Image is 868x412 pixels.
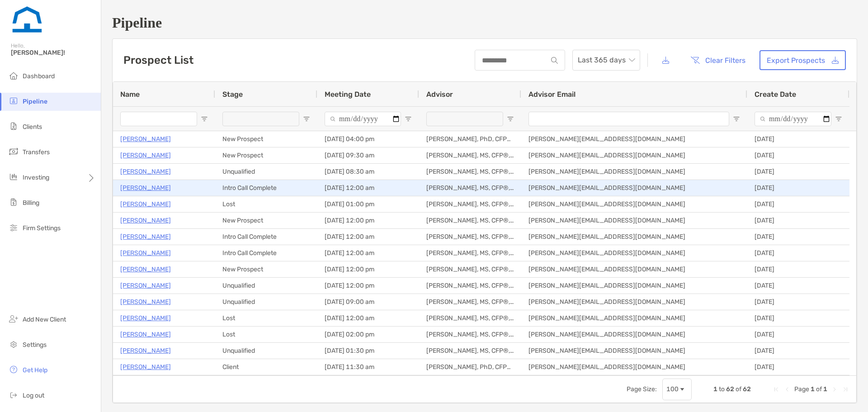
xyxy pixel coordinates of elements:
[317,196,419,212] div: [DATE] 01:00 pm
[317,245,419,261] div: [DATE] 12:00 am
[8,389,19,400] img: logout icon
[794,385,809,393] span: Page
[8,121,19,132] img: clients icon
[747,131,849,147] div: [DATE]
[521,261,747,277] div: [PERSON_NAME][EMAIL_ADDRESS][DOMAIN_NAME]
[120,133,171,145] a: [PERSON_NAME]
[521,310,747,326] div: [PERSON_NAME][EMAIL_ADDRESS][DOMAIN_NAME]
[755,90,796,99] span: Create Date
[419,245,521,261] div: [PERSON_NAME], MS, CFP®, CFA®, AFC®
[123,54,193,66] h3: Prospect List
[11,4,43,36] img: Zoe Logo
[120,199,171,210] a: [PERSON_NAME]
[521,359,747,375] div: [PERSON_NAME][EMAIL_ADDRESS][DOMAIN_NAME]
[23,224,61,232] span: Firm Settings
[120,247,171,259] a: [PERSON_NAME]
[120,166,171,177] p: [PERSON_NAME]
[317,147,419,163] div: [DATE] 09:30 am
[419,294,521,310] div: [PERSON_NAME], MS, CFP®, CFA®, AFC®
[120,296,171,308] p: [PERSON_NAME]
[521,196,747,212] div: [PERSON_NAME][EMAIL_ADDRESS][DOMAIN_NAME]
[747,213,849,228] div: [DATE]
[215,196,317,212] div: Lost
[419,196,521,212] div: [PERSON_NAME], MS, CFP®, CFA®, AFC®
[419,261,521,277] div: [PERSON_NAME], MS, CFP®, CFA®, AFC®
[317,164,419,180] div: [DATE] 08:30 am
[426,90,453,99] span: Advisor
[521,213,747,228] div: [PERSON_NAME][EMAIL_ADDRESS][DOMAIN_NAME]
[743,385,751,393] span: 62
[120,313,171,324] a: [PERSON_NAME]
[23,72,55,80] span: Dashboard
[405,115,412,123] button: Open Filter Menu
[747,164,849,180] div: [DATE]
[662,379,692,400] div: Page Size
[215,343,317,359] div: Unqualified
[521,164,747,180] div: [PERSON_NAME][EMAIL_ADDRESS][DOMAIN_NAME]
[521,131,747,147] div: [PERSON_NAME][EMAIL_ADDRESS][DOMAIN_NAME]
[215,261,317,277] div: New Prospect
[842,386,849,393] div: Last Page
[215,213,317,228] div: New Prospect
[215,147,317,163] div: New Prospect
[507,115,514,123] button: Open Filter Menu
[759,50,846,70] a: Export Prospects
[419,213,521,228] div: [PERSON_NAME], MS, CFP®, CFA®, AFC®
[713,385,717,393] span: 1
[521,229,747,245] div: [PERSON_NAME][EMAIL_ADDRESS][DOMAIN_NAME]
[747,196,849,212] div: [DATE]
[215,327,317,342] div: Lost
[23,148,50,156] span: Transfers
[120,112,197,126] input: Name Filter Input
[627,385,657,393] div: Page Size:
[551,57,558,64] img: input icon
[811,385,815,393] span: 1
[8,70,19,81] img: dashboard icon
[120,361,171,373] a: [PERSON_NAME]
[8,313,19,324] img: add_new_client icon
[747,343,849,359] div: [DATE]
[120,329,171,340] p: [PERSON_NAME]
[747,359,849,375] div: [DATE]
[823,385,827,393] span: 1
[215,245,317,261] div: Intro Call Complete
[736,385,741,393] span: of
[8,364,19,375] img: get-help icon
[317,310,419,326] div: [DATE] 12:00 am
[747,229,849,245] div: [DATE]
[215,229,317,245] div: Intro Call Complete
[317,359,419,375] div: [DATE] 11:30 am
[215,294,317,310] div: Unqualified
[23,341,47,349] span: Settings
[120,231,171,242] a: [PERSON_NAME]
[317,180,419,196] div: [DATE] 12:00 am
[747,180,849,196] div: [DATE]
[719,385,725,393] span: to
[120,215,171,226] a: [PERSON_NAME]
[303,115,310,123] button: Open Filter Menu
[578,50,635,70] span: Last 365 days
[23,392,44,399] span: Log out
[8,197,19,208] img: billing icon
[120,280,171,291] a: [PERSON_NAME]
[666,385,679,393] div: 100
[726,385,734,393] span: 62
[835,115,842,123] button: Open Filter Menu
[120,150,171,161] p: [PERSON_NAME]
[419,359,521,375] div: [PERSON_NAME], PhD, CFP®, CFA
[521,278,747,294] div: [PERSON_NAME][EMAIL_ADDRESS][DOMAIN_NAME]
[317,278,419,294] div: [DATE] 12:00 pm
[684,50,752,70] button: Clear Filters
[201,115,208,123] button: Open Filter Menu
[120,345,171,356] a: [PERSON_NAME]
[8,95,19,106] img: pipeline icon
[831,386,838,393] div: Next Page
[816,385,822,393] span: of
[733,115,740,123] button: Open Filter Menu
[317,229,419,245] div: [DATE] 12:00 am
[215,131,317,147] div: New Prospect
